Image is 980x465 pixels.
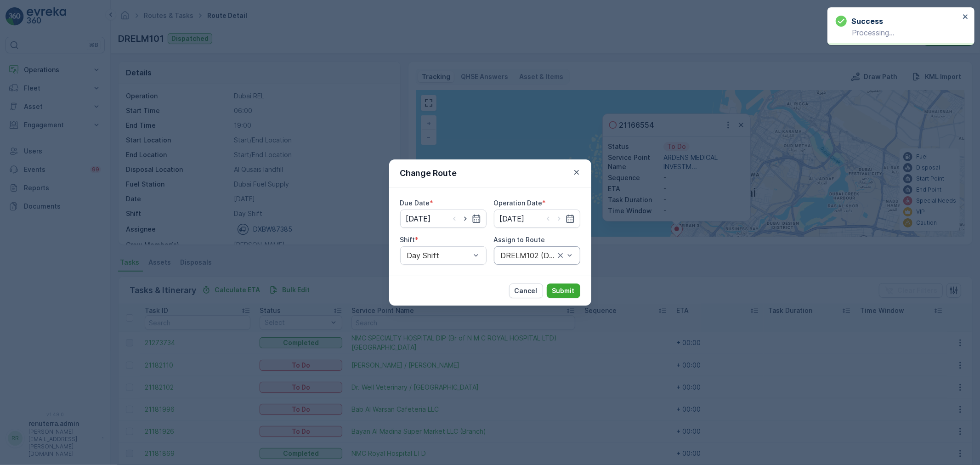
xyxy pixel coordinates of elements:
[494,199,543,207] label: Operation Date
[851,16,883,27] h3: Success
[547,284,580,298] button: Submit
[836,28,960,37] p: Processing...
[552,286,575,295] p: Submit
[515,286,538,295] p: Cancel
[494,236,545,244] label: Assign to Route
[963,13,969,22] button: close
[400,236,415,244] label: Shift
[509,284,543,298] button: Cancel
[494,210,580,228] input: dd/mm/yyyy
[400,210,487,228] input: dd/mm/yyyy
[400,167,457,180] p: Change Route
[400,199,430,207] label: Due Date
